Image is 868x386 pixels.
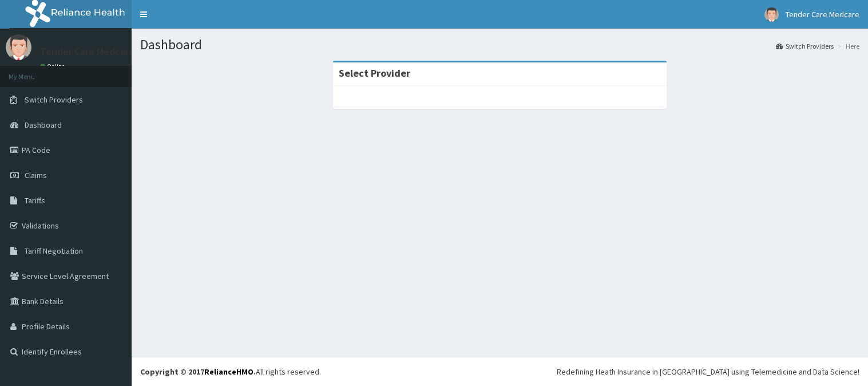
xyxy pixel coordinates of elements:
[339,66,410,80] strong: Select Provider
[140,367,256,377] strong: Copyright © 2017 .
[140,37,859,52] h1: Dashboard
[557,366,859,377] div: Redefining Heath Insurance in [GEOGRAPHIC_DATA] using Telemedicine and Data Science!
[25,246,83,256] span: Tariff Negotiation
[25,120,62,130] span: Dashboard
[6,34,31,60] img: User Image
[132,357,868,386] footer: All rights reserved.
[776,41,834,51] a: Switch Providers
[25,195,45,206] span: Tariffs
[25,94,83,105] span: Switch Providers
[40,46,134,57] p: Tender Care Medcare
[40,62,68,70] a: Online
[835,41,859,51] li: Here
[25,170,47,180] span: Claims
[204,367,253,377] a: RelianceHMO
[786,9,859,19] span: Tender Care Medcare
[764,7,779,22] img: User Image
